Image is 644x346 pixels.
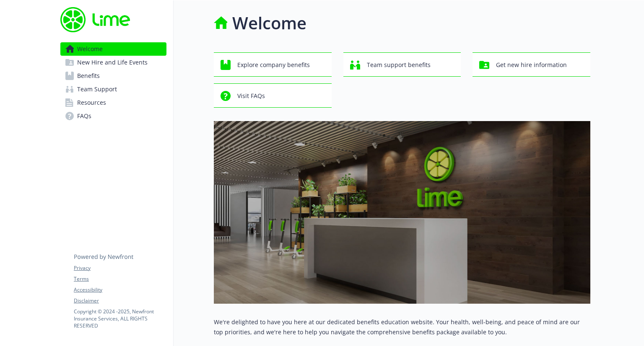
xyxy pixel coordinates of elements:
[74,297,166,305] a: Disclaimer
[77,42,103,56] span: Welcome
[237,88,265,104] span: Visit FAQs
[60,56,166,69] a: New Hire and Life Events
[367,57,431,73] span: Team support benefits
[237,57,310,73] span: Explore company benefits
[77,83,117,96] span: Team Support
[214,317,590,337] p: We're delighted to have you here at our dedicated benefits education website. Your health, well-b...
[343,52,461,77] button: Team support benefits
[77,109,91,123] span: FAQs
[60,83,166,96] a: Team Support
[74,308,166,329] p: Copyright © 2024 - 2025 , Newfront Insurance Services, ALL RIGHTS RESERVED
[232,10,306,36] h1: Welcome
[60,109,166,123] a: FAQs
[473,52,590,77] button: Get new hire information
[60,42,166,56] a: Welcome
[74,286,166,294] a: Accessibility
[60,96,166,109] a: Resources
[214,121,590,304] img: overview page banner
[77,56,148,69] span: New Hire and Life Events
[496,57,567,73] span: Get new hire information
[214,52,332,77] button: Explore company benefits
[214,83,332,108] button: Visit FAQs
[77,96,106,109] span: Resources
[77,69,100,83] span: Benefits
[74,264,166,272] a: Privacy
[60,69,166,83] a: Benefits
[74,275,166,283] a: Terms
